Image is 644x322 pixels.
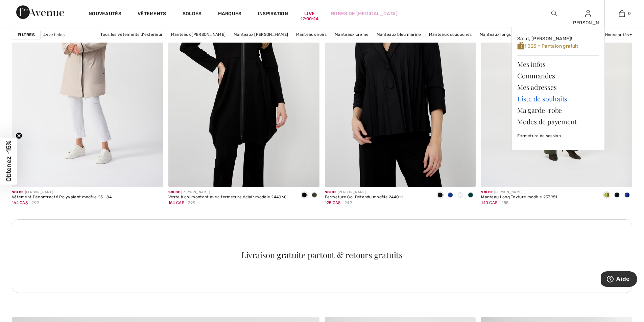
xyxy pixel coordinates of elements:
div: Iguana [309,190,319,201]
div: 17:00:24 [301,16,318,22]
a: Manteaux bleu marine [373,30,425,39]
img: recherche [551,9,557,18]
img: Mes infos [585,9,591,18]
a: Manteaux noirs [293,30,330,39]
span: Solde [12,190,24,194]
div: [PERSON_NAME] [168,190,287,195]
div: Veste à col montant avec fermeture éclair modèle 244060 [168,195,287,200]
span: 46 articles [43,32,65,38]
div: Royal Sapphire 163 [445,190,455,201]
span: 1,025 = Pantalon gratuit [517,43,578,49]
span: Obtenez -15% [5,141,13,181]
a: Commandes [517,70,599,81]
a: Modes de payement [517,116,599,127]
span: Solde [325,190,337,194]
span: 0 [628,10,631,17]
span: 164 CA$ [12,200,28,205]
div: Royal Sapphire 163 [622,190,632,201]
span: 299 [188,200,195,206]
span: 299 [31,200,39,206]
img: 1ère Avenue [16,5,64,19]
a: Se connecter [585,10,591,17]
div: [PERSON_NAME] [571,19,604,26]
a: Manteaux doudounes [426,30,475,39]
div: [PERSON_NAME] [325,190,403,195]
a: Live17:00:24 [304,10,315,17]
a: Manteaux [PERSON_NAME] [168,30,229,39]
div: Off White [455,190,466,201]
div: Manteau Long Texturé modèle 233951 [481,195,557,200]
span: Inspiration [258,11,288,18]
div: Wasabi [602,190,612,201]
span: Salut, [PERSON_NAME]! [517,36,572,42]
a: Vêtements [138,11,166,18]
a: Liste de souhaits [517,93,599,104]
a: Mes infos [517,58,599,70]
a: Manteaux longs [476,30,515,39]
span: 140 CA$ [481,200,497,205]
a: 0 [605,9,638,18]
div: Absolute green [466,190,476,201]
button: Close teaser [16,132,22,139]
a: Fermeture de session [517,127,599,144]
a: Nouveautés [89,11,121,18]
div: Black [299,190,309,201]
a: Salut, [PERSON_NAME]! 1,025 = Pantalon gratuit [517,33,599,53]
span: 255 [501,200,509,206]
div: [PERSON_NAME] [12,190,112,195]
div: [PERSON_NAME] [481,190,557,195]
a: Mes adresses [517,81,599,93]
a: Manteaux [PERSON_NAME] [230,30,292,39]
img: loyalty_logo_r.svg [517,42,524,50]
a: Ma garde-robe [517,104,599,116]
div: Black [435,190,445,201]
a: Manteaux crème [331,30,372,39]
span: Solde [168,190,180,194]
div: Vêtement Décontracté Polyvalent modèle 251184 [12,195,112,200]
a: Robes de [MEDICAL_DATA] [331,10,398,17]
a: Soldes [183,11,202,18]
a: Marques [218,11,242,18]
div: Fermeture Col Détendu modèle 244011 [325,195,403,200]
span: 249 [344,200,352,206]
strong: Filtres [18,32,35,38]
a: Tous les vêtements d'extérieur [97,30,166,39]
span: Solde [481,190,493,194]
span: 164 CA$ [168,200,184,205]
div: Black [612,190,622,201]
div: Livraison gratuite partout & retours gratuits [25,251,620,259]
img: Mon panier [619,9,625,18]
iframe: Ouvre un widget dans lequel vous pouvez trouver plus d’informations [601,271,637,288]
span: 125 CA$ [325,200,341,205]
